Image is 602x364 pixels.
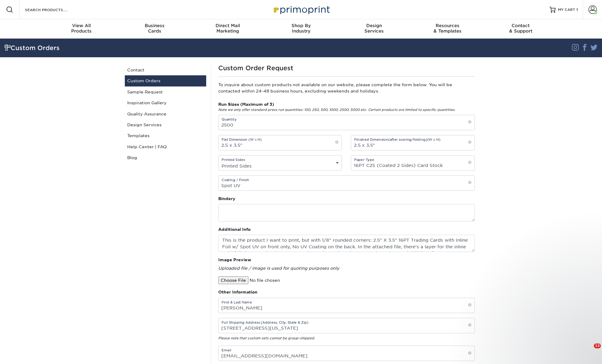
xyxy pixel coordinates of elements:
[125,119,206,130] a: Design Services
[218,102,274,107] strong: Run Sizes (Maximum of 3)
[45,19,118,39] a: View AllProducts
[218,108,455,112] em: Note we only offer standard press run quantities: 100, 250, 500, 1000, 2500, 5000 etc. Certain pr...
[218,336,315,340] em: Please note that custom sets cannot be group-shipped.
[271,3,331,16] img: Primoprint
[125,141,206,152] a: Help Center | FAQ
[558,7,575,12] span: MY CART
[484,23,557,34] div: & Support
[125,108,206,119] a: Quality Assurance
[218,266,339,271] em: Uploaded file / image is used for quoting purposes only
[484,23,557,28] span: Contact
[576,8,578,12] span: 1
[264,23,338,34] div: Industry
[411,23,484,28] span: Resources
[218,64,475,72] h1: Custom Order Request
[338,19,411,39] a: DesignServices
[191,23,264,28] span: Direct Mail
[264,23,338,28] span: Shop By
[45,23,118,34] div: Products
[125,64,206,75] a: Contact
[118,19,191,39] a: BusinessCards
[125,97,206,108] a: Inspiration Gallery
[594,344,601,348] span: 13
[118,23,191,34] div: Cards
[125,75,206,86] a: Custom Orders
[218,290,257,294] strong: Other Information
[191,23,264,34] div: Marketing
[218,82,475,94] p: To inquire about custom products not available on our website, please complete the form below. Yo...
[218,196,235,201] strong: Bindery
[125,152,206,163] a: Blog
[118,23,191,28] span: Business
[411,23,484,34] div: & Templates
[24,6,83,13] input: SEARCH PRODUCTS.....
[338,23,411,28] span: Design
[264,19,338,39] a: Shop ByIndustry
[582,344,596,358] iframe: Intercom live chat
[218,227,251,232] strong: Additional Info
[484,19,557,39] a: Contact& Support
[125,130,206,141] a: Templates
[411,19,484,39] a: Resources& Templates
[191,19,264,39] a: Direct MailMarketing
[218,257,251,262] strong: Image Preview
[45,23,118,28] span: View All
[338,23,411,34] div: Services
[125,86,206,97] a: Sample Request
